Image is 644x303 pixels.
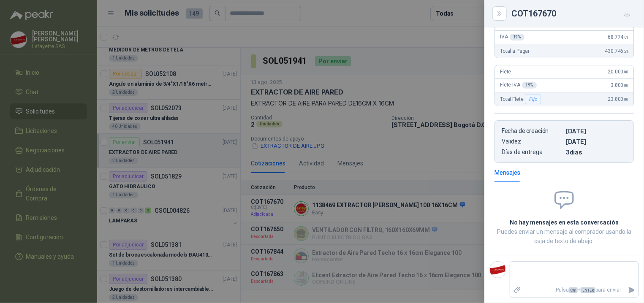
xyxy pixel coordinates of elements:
span: 20.000 [608,69,628,75]
span: 23.800 [608,96,628,102]
span: IVA [500,34,524,41]
span: Flete [500,69,511,75]
button: Close [495,8,505,19]
div: COT167670 [511,7,634,20]
p: Fecha de creación [502,127,562,135]
p: [DATE] [566,138,627,145]
h2: No hay mensajes en esta conversación [495,218,634,227]
span: ENTER [581,287,595,293]
span: ,00 [623,83,628,88]
p: [DATE] [566,127,627,135]
label: Adjuntar archivos [510,283,524,298]
span: Total Flete [500,94,543,104]
div: Mensajes [495,168,520,177]
span: Flete IVA [500,82,537,89]
span: Total a Pagar [500,48,530,54]
button: Enviar [625,283,639,298]
span: 430.746 [605,48,628,54]
p: Validez [502,138,562,145]
span: 3.800 [611,82,628,88]
img: Company Logo [490,262,506,278]
div: 19 % [510,34,525,41]
span: 68.774 [608,34,628,40]
p: Días de entrega [502,149,562,156]
span: ,61 [623,35,628,40]
span: Ctrl [569,287,578,293]
span: ,21 [623,49,628,54]
p: Pulsa + para enviar [524,283,625,298]
span: ,00 [623,97,628,102]
p: 3 dias [566,149,627,156]
p: Puedes enviar un mensaje al comprador usando la caja de texto de abajo. [495,227,634,246]
span: ,00 [623,70,628,74]
div: 19 % [522,82,537,89]
div: Fijo [525,94,541,104]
